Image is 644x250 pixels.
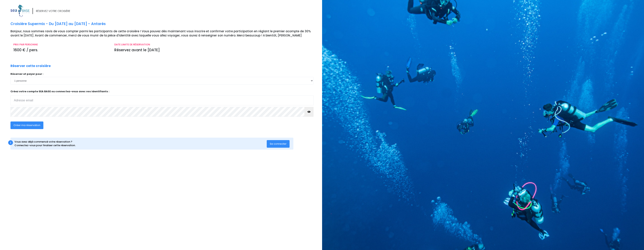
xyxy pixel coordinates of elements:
span: Se connecter [270,142,287,146]
div: Vous avez déjà commencé votre réservation ? Connectez-vous pour finaliser cette réservation. [14,140,267,147]
p: 1600 € / pers. [13,47,109,53]
div: i [8,140,13,145]
p: Croisière Supermix - Du [DATE] au [DATE] - Antarès [10,21,319,27]
button: Créer ma réservation [10,121,43,129]
p: Réserver cette croisière [10,64,51,69]
a: Se connecter [267,142,290,145]
p: Réserver et payer pour : [10,72,314,76]
img: logo_color1.png [10,5,29,17]
div: RÉSERVEZ VOTRE CROISIÈRE [36,9,70,13]
input: Adresse email [10,95,314,105]
p: Bonjour, nous sommes ravis de vous compter parmi les participants de cette croisière ! Vous pouve... [10,29,319,38]
button: Se connecter [267,140,290,148]
p: Réservez avant le [DATE] [114,47,311,53]
span: Créer ma réservation [14,123,40,127]
p: PRIX PAR PERSONNE [13,43,109,47]
p: DATE LIMITE DE RÉSERVATION [114,43,311,47]
p: Créez votre compte SEA BASE ou connectez-vous avec vos identifiants : [10,90,314,105]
